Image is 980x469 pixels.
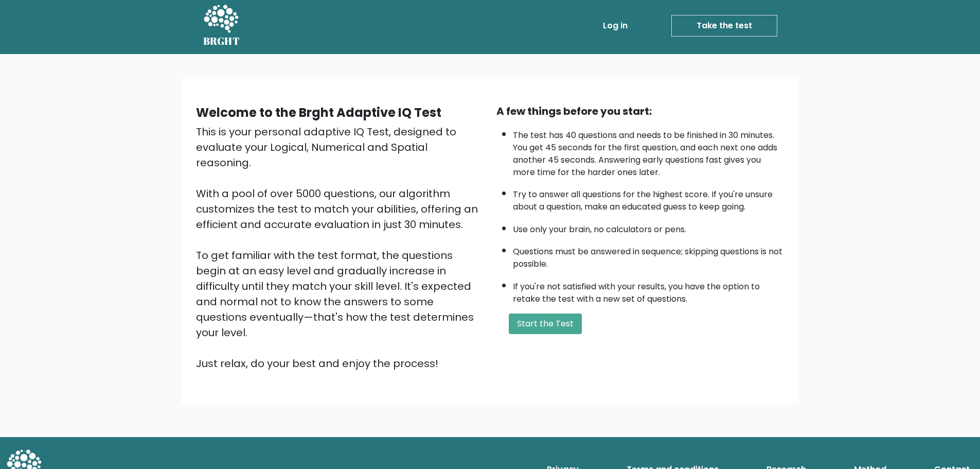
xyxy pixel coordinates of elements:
[196,104,441,121] b: Welcome to the Brght Adaptive IQ Test
[671,15,777,37] a: Take the test
[203,2,240,50] a: BRGHT
[599,15,632,36] a: Log in
[513,218,785,236] li: Use only your brain, no calculators or pens.
[496,103,785,119] div: A few things before you start:
[196,124,484,371] div: This is your personal adaptive IQ Test, designed to evaluate your Logical, Numerical and Spatial ...
[513,183,785,213] li: Try to answer all questions for the highest score. If you're unsure about a question, make an edu...
[509,314,582,334] button: Start the Test
[513,240,785,270] li: Questions must be answered in sequence; skipping questions is not possible.
[513,275,785,305] li: If you're not satisfied with your results, you have the option to retake the test with a new set ...
[203,35,240,47] h5: BRGHT
[513,124,785,179] li: The test has 40 questions and needs to be finished in 30 minutes. You get 45 seconds for the firs...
